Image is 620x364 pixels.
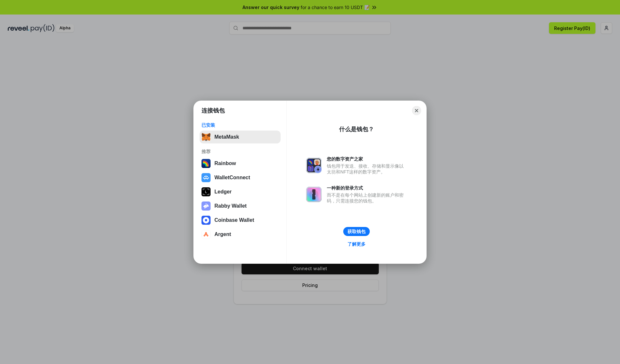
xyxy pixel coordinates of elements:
[214,175,250,181] div: WalletConnect
[200,228,281,241] button: Argent
[327,185,407,191] div: 一种新的登录方式
[201,122,279,128] div: 已安装
[201,187,211,196] img: svg+xml,%3Csvg%20xmlns%3D%22http%3A%2F%2Fwww.w3.org%2F2000%2Fsvg%22%20width%3D%2228%22%20height%3...
[214,217,254,223] div: Coinbase Wallet
[201,230,211,239] img: svg+xml,%3Csvg%20width%3D%2228%22%20height%3D%2228%22%20viewBox%3D%220%200%2028%2028%22%20fill%3D...
[344,240,369,248] a: 了解更多
[412,106,421,115] button: Close
[347,241,366,247] div: 了解更多
[200,131,281,143] button: MetaMask
[201,133,211,142] img: svg+xml,%3Csvg%20fill%3D%22none%22%20height%3D%2233%22%20viewBox%3D%220%200%2035%2033%22%20width%...
[201,107,225,114] h1: 连接钱包
[214,231,231,237] div: Argent
[200,157,281,170] button: Rainbow
[327,192,407,204] div: 而不是在每个网站上创建新的账户和密码，只需连接您的钱包。
[201,173,211,182] img: svg+xml,%3Csvg%20width%3D%2228%22%20height%3D%2228%22%20viewBox%3D%220%200%2028%2028%22%20fill%3D...
[200,171,281,184] button: WalletConnect
[201,202,211,211] img: svg+xml,%3Csvg%20xmlns%3D%22http%3A%2F%2Fwww.w3.org%2F2000%2Fsvg%22%20fill%3D%22none%22%20viewBox...
[200,200,281,212] button: Rabby Wallet
[306,158,322,173] img: svg+xml,%3Csvg%20xmlns%3D%22http%3A%2F%2Fwww.w3.org%2F2000%2Fsvg%22%20fill%3D%22none%22%20viewBox...
[214,161,236,166] div: Rainbow
[214,189,232,195] div: Ledger
[200,185,281,198] button: Ledger
[201,149,279,154] div: 推荐
[327,156,407,162] div: 您的数字资产之家
[200,214,281,227] button: Coinbase Wallet
[339,125,374,133] div: 什么是钱包？
[343,227,370,236] button: 获取钱包
[214,203,247,209] div: Rabby Wallet
[347,229,366,234] div: 获取钱包
[201,216,211,225] img: svg+xml,%3Csvg%20width%3D%2228%22%20height%3D%2228%22%20viewBox%3D%220%200%2028%2028%22%20fill%3D...
[214,134,239,140] div: MetaMask
[327,163,407,175] div: 钱包用于发送、接收、存储和显示像以太坊和NFT这样的数字资产。
[201,159,211,168] img: svg+xml,%3Csvg%20width%3D%22120%22%20height%3D%22120%22%20viewBox%3D%220%200%20120%20120%22%20fil...
[306,187,322,202] img: svg+xml,%3Csvg%20xmlns%3D%22http%3A%2F%2Fwww.w3.org%2F2000%2Fsvg%22%20fill%3D%22none%22%20viewBox...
